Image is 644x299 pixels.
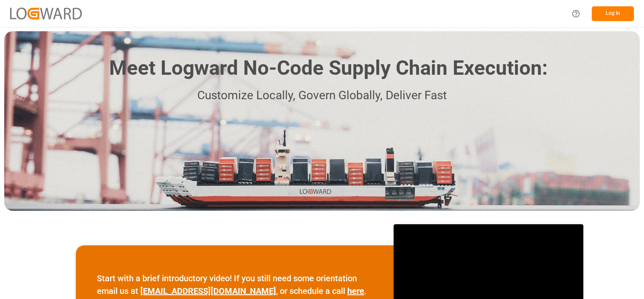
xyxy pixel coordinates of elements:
p: Start with a brief introductory video! If you still need some orientation email us at , or schedu... [97,272,373,297]
img: Logward_new_orange.png [10,8,82,19]
button: Log In [592,6,634,21]
a: [EMAIL_ADDRESS][DOMAIN_NAME] [140,286,276,296]
button: Help Center [566,4,585,23]
p: Customize Locally, Govern Globally, Deliver Fast [97,86,547,105]
h1: Meet Logward No-Code Supply Chain Execution: [109,53,547,83]
a: here [347,286,364,296]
